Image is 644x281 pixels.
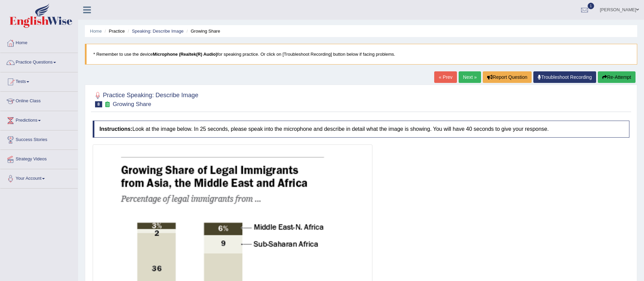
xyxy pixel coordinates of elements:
[0,53,78,70] a: Practice Questions
[93,121,629,138] h4: Look at the image below. In 25 seconds, please speak into the microphone and describe in detail w...
[132,29,183,34] a: Speaking: Describe Image
[533,71,596,83] a: Troubleshoot Recording
[598,71,636,83] button: Re-Attempt
[588,3,594,9] span: 1
[185,28,220,34] li: Growing Share
[459,71,481,83] a: Next »
[483,71,532,83] button: Report Question
[0,92,78,109] a: Online Class
[0,150,78,167] a: Strategy Videos
[99,126,132,132] b: Instructions:
[153,52,217,57] b: Microphone (Realtek(R) Audio)
[95,101,102,107] span: 8
[93,90,198,107] h2: Practice Speaking: Describe Image
[104,101,111,108] small: Exam occurring question
[85,44,637,65] blockquote: * Remember to use the device for speaking practice. Or click on [Troubleshoot Recording] button b...
[0,169,78,186] a: Your Account
[113,101,151,107] small: Growing Share
[0,34,78,51] a: Home
[0,111,78,128] a: Predictions
[0,130,78,147] a: Success Stories
[90,29,102,34] a: Home
[103,28,125,34] li: Practice
[434,71,457,83] a: « Prev
[0,72,78,89] a: Tests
